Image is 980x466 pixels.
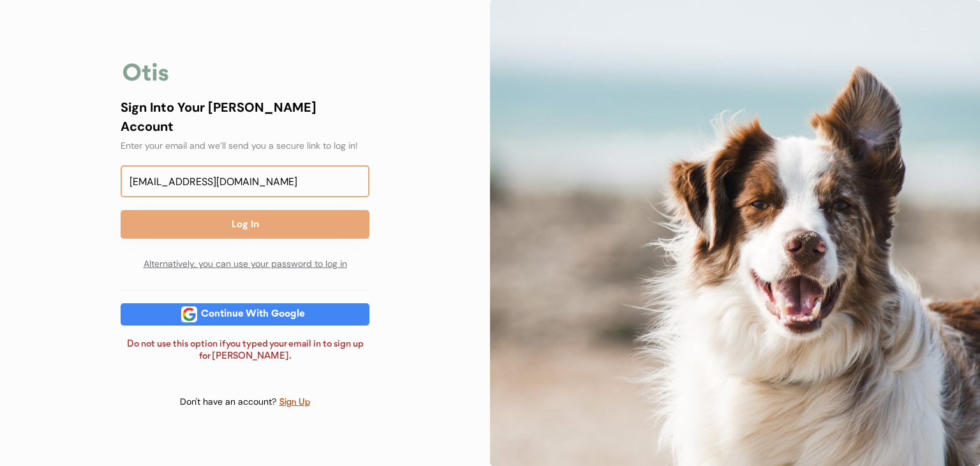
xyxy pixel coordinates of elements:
div: Alternatively, you can use your password to log in [121,252,369,277]
div: Do not use this option if you typed your email in to sign up for [PERSON_NAME]. [121,338,369,363]
div: Don't have an account? [180,396,279,409]
input: Email Address [121,165,369,197]
div: Sign Up [279,395,311,410]
div: Continue With Google [197,310,309,319]
div: Sign Into Your [PERSON_NAME] Account [121,98,369,136]
button: Log In [121,210,369,239]
div: Enter your email and we’ll send you a secure link to log in! [121,139,369,153]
